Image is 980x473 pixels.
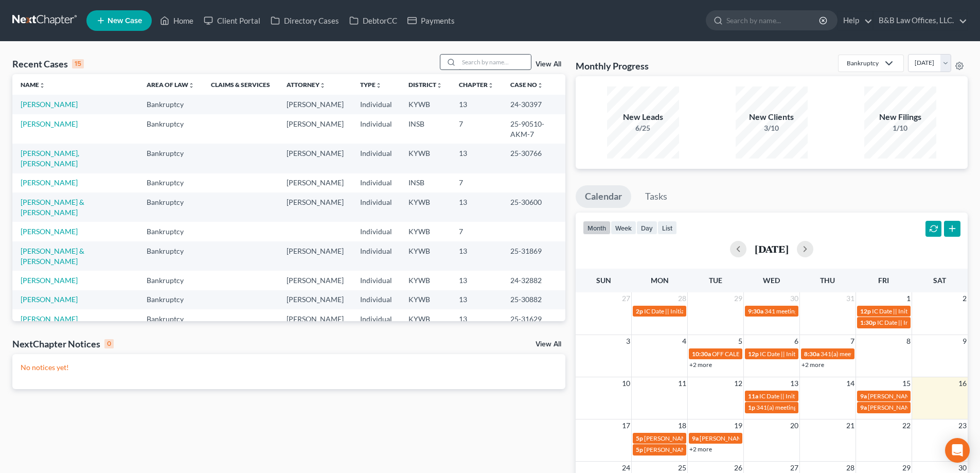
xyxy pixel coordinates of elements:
[352,114,400,144] td: Individual
[849,335,856,347] span: 7
[360,81,382,89] a: Typeunfold_more
[21,314,78,323] a: [PERSON_NAME]
[502,114,565,144] td: 25-90510-AKM-7
[352,222,400,241] td: Individual
[905,292,912,305] span: 1
[400,309,451,328] td: KYWB
[621,292,631,305] span: 27
[957,419,968,432] span: 23
[820,276,835,285] span: Thu
[712,350,838,358] span: OFF CALENDAR hearing for [PERSON_NAME]
[138,309,203,328] td: Bankruptcy
[576,60,649,72] h3: Monthly Progress
[459,55,531,69] input: Search by name...
[700,434,847,442] span: [PERSON_NAME] (7) Last day to file claims 8/18/20258
[451,95,502,114] td: 13
[400,271,451,290] td: KYWB
[451,173,502,192] td: 7
[436,82,442,89] i: unfold_more
[864,111,936,123] div: New Filings
[21,276,78,285] a: [PERSON_NAME]
[400,114,451,144] td: INSB
[451,290,502,309] td: 13
[21,81,45,89] a: Nameunfold_more
[689,361,712,369] a: +2 more
[878,276,889,285] span: Fri
[319,82,326,89] i: unfold_more
[451,222,502,241] td: 7
[657,221,677,235] button: list
[278,95,352,114] td: [PERSON_NAME]
[400,290,451,309] td: KYWB
[821,350,920,358] span: 341(a) meeting for [PERSON_NAME]
[155,11,199,30] a: Home
[692,434,699,442] span: 9a
[352,192,400,222] td: Individual
[709,276,722,285] span: Tue
[12,338,114,350] div: NextChapter Notices
[733,419,743,432] span: 19
[759,392,923,400] span: IC Date || Initial interview & client setup for [PERSON_NAME]
[845,292,856,305] span: 31
[400,144,451,173] td: KYWB
[536,61,561,68] a: View All
[21,198,84,217] a: [PERSON_NAME] & [PERSON_NAME]
[677,377,687,390] span: 11
[352,309,400,328] td: Individual
[860,392,867,400] span: 9a
[352,241,400,271] td: Individual
[21,149,79,168] a: [PERSON_NAME], [PERSON_NAME]
[644,446,848,453] span: [PERSON_NAME] Last day to oppose discharge or dischargeability is [DATE].
[138,192,203,222] td: Bankruptcy
[789,377,799,390] span: 13
[621,419,631,432] span: 17
[147,81,194,89] a: Area of Lawunfold_more
[748,350,759,358] span: 12p
[400,222,451,241] td: KYWB
[607,123,679,133] div: 6/25
[21,247,84,266] a: [PERSON_NAME] & [PERSON_NAME]
[278,271,352,290] td: [PERSON_NAME]
[502,144,565,173] td: 25-30766
[845,419,856,432] span: 21
[352,271,400,290] td: Individual
[838,11,872,30] a: Help
[536,341,561,348] a: View All
[636,185,676,208] a: Tasks
[278,290,352,309] td: [PERSON_NAME]
[376,82,382,89] i: unfold_more
[265,11,344,30] a: Directory Cases
[607,111,679,123] div: New Leads
[677,419,687,432] span: 18
[352,95,400,114] td: Individual
[801,361,824,369] a: +2 more
[905,335,912,347] span: 8
[763,276,780,285] span: Wed
[756,404,856,411] span: 341(a) meeting for [PERSON_NAME]
[733,377,743,390] span: 12
[408,81,442,89] a: Districtunfold_more
[400,192,451,222] td: KYWB
[344,11,402,30] a: DebtorCC
[692,350,711,358] span: 10:30a
[576,185,631,208] a: Calendar
[677,292,687,305] span: 28
[874,11,967,30] a: B&B Law Offices, LLC.
[138,114,203,144] td: Bankruptcy
[72,59,84,68] div: 15
[760,350,923,358] span: IC Date || Initial interview & client setup for [PERSON_NAME]
[278,309,352,328] td: [PERSON_NAME]
[138,271,203,290] td: Bankruptcy
[188,82,194,89] i: unfold_more
[789,292,799,305] span: 30
[636,221,657,235] button: day
[804,350,819,358] span: 8:30a
[596,276,611,285] span: Sun
[39,82,45,89] i: unfold_more
[860,319,876,326] span: 1:30p
[451,114,502,144] td: 7
[860,307,871,315] span: 12p
[451,271,502,290] td: 13
[203,74,278,95] th: Claims & Services
[21,362,557,373] p: No notices yet!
